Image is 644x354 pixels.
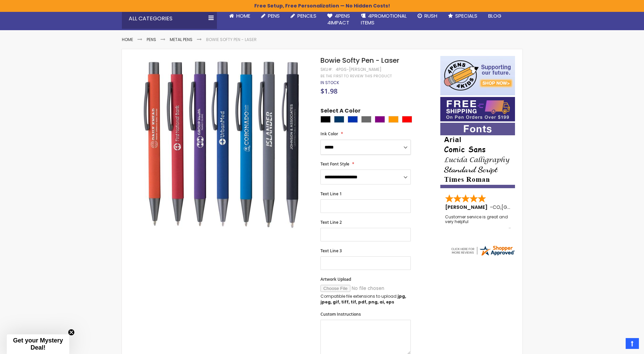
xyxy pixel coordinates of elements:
[336,67,382,72] div: 4PGS-[PERSON_NAME]
[297,12,316,19] span: Pencils
[320,248,342,254] span: Text Line 3
[327,12,350,26] span: 4Pens 4impact
[626,338,639,349] a: Top
[440,97,515,121] img: Free shipping on orders over $199
[320,80,339,85] div: Availability
[493,204,500,211] span: CO
[348,116,358,123] div: Blue
[488,12,501,19] span: Blog
[322,8,355,31] a: 4Pens4impact
[135,55,312,231] img: Bowie Softy Pen - Laser
[268,12,280,19] span: Pens
[490,204,551,211] span: - ,
[320,74,392,79] a: Be the first to review this product
[320,56,399,65] span: Bowie Softy Pen - Laser
[320,131,338,137] span: Ink Color
[13,337,63,351] span: Get your Mystery Deal!
[388,116,399,123] div: Orange
[320,80,339,85] span: In stock
[455,12,477,19] span: Specials
[334,116,344,123] div: Navy Blue
[320,311,361,317] span: Custom Instructions
[440,56,515,95] img: 4pens 4 kids
[320,107,361,116] span: Select A Color
[424,12,437,19] span: Rush
[320,219,342,225] span: Text Line 2
[361,12,407,26] span: 4PROMOTIONAL ITEMS
[122,8,217,29] div: All Categories
[170,37,192,42] a: Metal Pens
[375,116,385,123] div: Purple
[68,329,75,336] button: Close teaser
[450,244,515,257] img: 4pens.com widget logo
[320,66,333,72] strong: SKU
[412,8,443,23] a: Rush
[501,204,551,211] span: [GEOGRAPHIC_DATA]
[445,215,511,229] div: Customer service is great and very helpful
[7,334,69,354] div: Get your Mystery Deal!Close teaser
[443,8,483,23] a: Specials
[320,161,349,167] span: Text Font Style
[445,204,490,211] span: [PERSON_NAME]
[320,86,337,96] span: $1.98
[147,37,156,42] a: Pens
[236,12,250,19] span: Home
[450,252,515,258] a: 4pens.com certificate URL
[320,276,351,282] span: Artwork Upload
[122,37,133,42] a: Home
[320,294,411,304] p: Compatible file extensions to upload:
[224,8,256,23] a: Home
[483,8,507,23] a: Blog
[256,8,285,23] a: Pens
[320,191,342,197] span: Text Line 1
[355,8,412,31] a: 4PROMOTIONALITEMS
[285,8,322,23] a: Pencils
[402,116,412,123] div: Red
[206,37,257,42] li: Bowie Softy Pen - Laser
[320,293,406,304] strong: jpg, jpeg, gif, tiff, tif, pdf, png, ai, eps
[361,116,371,123] div: Grey
[440,123,515,188] img: font-personalization-examples
[320,116,331,123] div: Black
